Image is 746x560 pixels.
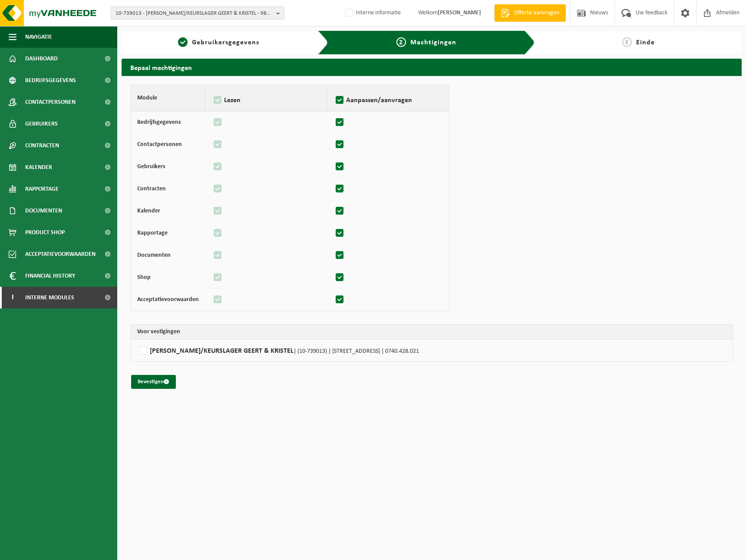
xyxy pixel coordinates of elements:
[137,296,199,303] strong: Acceptatievoorwaarden
[25,48,58,70] span: Dashboard
[25,70,76,91] span: Bedrijfsgegevens
[137,119,181,126] strong: Bedrijfsgegevens
[137,274,151,281] strong: Shop
[137,163,165,170] strong: Gebruikers
[396,37,406,47] span: 2
[622,37,632,47] span: 3
[137,186,166,192] strong: Contracten
[25,287,74,308] span: Interne modules
[116,7,273,20] span: 10-739013 - [PERSON_NAME]/KEURSLAGER GEERT & KRISTEL - 9850 [STREET_ADDRESS]
[126,37,311,48] a: 1Gebruikersgegevens
[25,156,52,178] span: Kalender
[25,265,75,287] span: Financial History
[25,222,65,243] span: Product Shop
[131,325,733,340] th: Voor vestigingen
[636,39,655,46] span: Einde
[111,7,284,20] button: 10-739013 - [PERSON_NAME]/KEURSLAGER GEERT & KRISTEL - 9850 [STREET_ADDRESS]
[131,375,176,389] button: Bevestigen
[25,113,58,135] span: Gebruikers
[212,94,320,107] label: Lezen
[25,91,76,113] span: Contactpersonen
[25,26,52,48] span: Navigatie
[25,200,62,222] span: Documenten
[178,37,188,47] span: 1
[410,39,456,46] span: Machtigingen
[137,141,182,148] strong: Contactpersonen
[137,344,726,357] label: [PERSON_NAME]/KEURSLAGER GEERT & KRISTEL
[343,7,401,20] label: Interne informatie
[122,59,742,76] h2: Bepaal machtigingen
[494,4,566,22] a: Offerte aanvragen
[25,178,59,200] span: Rapportage
[9,287,17,308] span: I
[294,348,419,355] span: | (10-739013) | [STREET_ADDRESS] | 0740.428.021
[438,10,481,16] strong: [PERSON_NAME]
[192,39,259,46] span: Gebruikersgegevens
[334,94,442,107] label: Aanpassen/aanvragen
[137,252,171,258] strong: Documenten
[137,230,168,236] strong: Rapportage
[25,135,59,156] span: Contracten
[25,243,96,265] span: Acceptatievoorwaarden
[131,85,205,112] th: Module
[137,208,160,214] strong: Kalender
[512,9,561,17] span: Offerte aanvragen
